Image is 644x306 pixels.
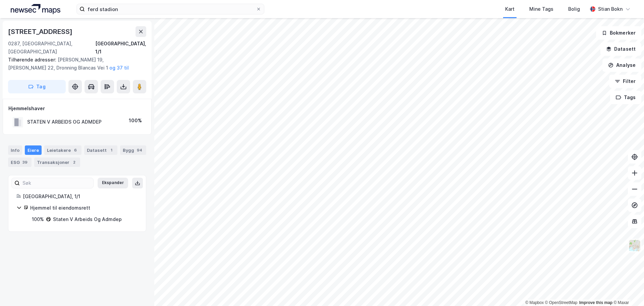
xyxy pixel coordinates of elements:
div: Bolig [568,5,580,13]
div: Datasett [84,145,117,155]
img: Z [628,239,641,252]
div: Info [8,145,22,155]
a: Mapbox [525,300,544,305]
div: Mine Tags [529,5,553,13]
div: Eiere [25,145,42,155]
input: Søk på adresse, matrikkel, gårdeiere, leietakere eller personer [85,4,256,14]
div: 100% [129,117,142,125]
div: [PERSON_NAME] 19, [PERSON_NAME] 22, Dronning Blancas Vei 1 [8,56,141,72]
button: Tag [8,80,66,93]
input: Søk [20,178,93,188]
div: 100% [32,215,44,223]
div: Hjemmelshaver [8,104,146,113]
div: 39 [21,159,29,166]
div: [GEOGRAPHIC_DATA], 1/1 [95,40,146,56]
div: 6 [72,147,79,154]
div: Stian Bokn [598,5,623,13]
div: Bygg [120,145,146,155]
button: Tags [610,91,641,104]
button: Ekspander [98,178,128,188]
div: Hjemmel til eiendomsrett [30,204,138,212]
button: Filter [609,75,641,88]
div: 2 [71,159,77,166]
button: Analyse [602,58,641,72]
div: 0287, [GEOGRAPHIC_DATA], [GEOGRAPHIC_DATA] [8,40,95,56]
div: Kart [505,5,515,13]
iframe: Chat Widget [610,274,644,306]
div: 1 [108,147,115,154]
div: Transaksjoner [34,158,80,167]
div: [STREET_ADDRESS] [8,26,74,37]
div: STATEN V ARBEIDS OG ADMDEP [27,118,102,126]
div: ESG [8,158,32,167]
div: Leietakere [44,145,82,155]
div: Staten V Arbeids Og Admdep [53,215,122,223]
div: Kontrollprogram for chat [610,274,644,306]
img: logo.a4113a55bc3d86da70a041830d287a7e.svg [11,4,60,14]
div: [GEOGRAPHIC_DATA], 1/1 [23,192,138,201]
a: OpenStreetMap [545,300,578,305]
button: Datasett [600,42,641,56]
span: Tilhørende adresser: [8,57,58,62]
div: 94 [136,147,144,154]
button: Bokmerker [596,26,641,40]
a: Improve this map [579,300,612,305]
